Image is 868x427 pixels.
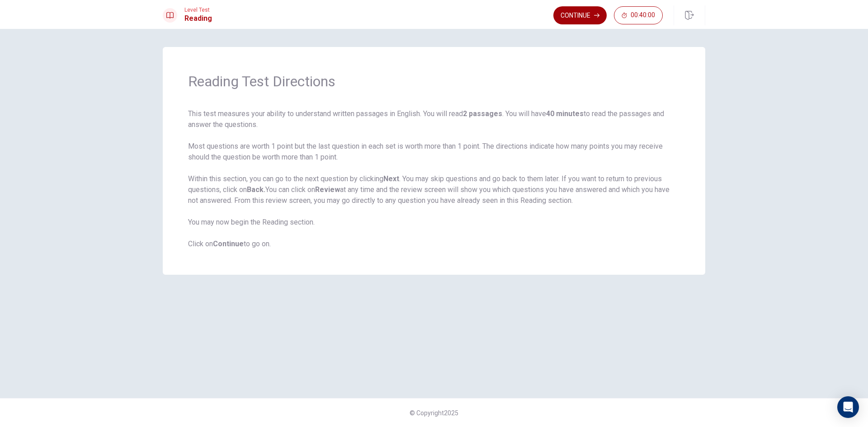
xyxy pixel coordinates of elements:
b: Review [315,185,340,194]
b: Next [383,174,399,183]
h1: Reading Test Directions [188,72,680,90]
h1: Reading [184,13,212,24]
button: Continue [553,6,607,24]
span: © Copyright 2025 [410,409,458,417]
b: Back. [247,185,265,194]
b: 2 passages [463,109,502,118]
button: 00:40:00 [614,6,663,24]
span: 00:40:00 [631,12,655,19]
span: Level Test [184,7,212,13]
div: Open Intercom Messenger [837,396,859,418]
b: 40 minutes [546,109,584,118]
b: Continue [213,239,244,248]
span: This test measures your ability to understand written passages in English. You will read . You wi... [188,108,680,249]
